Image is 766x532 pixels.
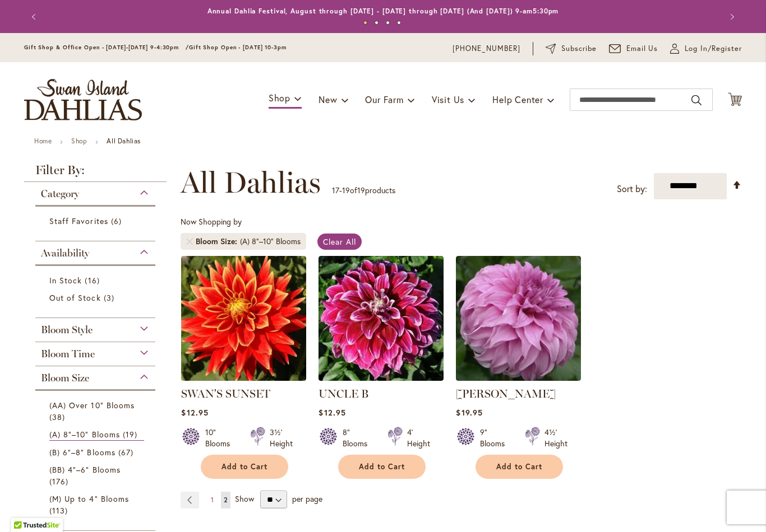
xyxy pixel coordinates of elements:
span: Staff Favorites [49,216,108,226]
span: $12.95 [319,407,345,418]
span: 2 [224,496,228,504]
a: Email Us [609,43,658,54]
span: (AA) Over 10" Blooms [49,400,135,410]
a: (AA) Over 10" Blooms 38 [49,399,144,423]
span: Show [235,493,254,504]
img: Uncle B [319,256,444,381]
span: Our Farm [365,94,403,105]
a: Remove Bloom Size (A) 8"–10" Blooms [186,238,193,245]
button: Add to Cart [338,455,426,479]
strong: All Dahlias [107,137,141,145]
a: [PERSON_NAME] [456,387,556,400]
button: Previous [24,6,47,28]
span: 17 [332,185,339,195]
span: 113 [49,505,71,516]
img: Swan's Sunset [181,256,306,381]
div: 8" Blooms [343,427,374,449]
button: 2 of 4 [375,21,379,25]
span: 19 [342,185,350,195]
a: (A) 8"–10" Blooms 19 [49,428,144,441]
a: (M) Up to 4" Blooms 113 [49,493,144,516]
button: Add to Cart [476,455,563,479]
a: 1 [208,492,216,508]
span: 3 [104,292,117,304]
a: Subscribe [546,43,597,54]
span: (M) Up to 4" Blooms [49,493,129,504]
span: Add to Cart [496,462,542,472]
span: In Stock [49,275,82,286]
span: (BB) 4"–6" Blooms [49,464,121,475]
a: Swan's Sunset [181,372,306,383]
span: Visit Us [432,94,464,105]
button: 1 of 4 [363,21,367,25]
a: Staff Favorites [49,215,144,227]
span: (A) 8"–10" Blooms [49,429,120,440]
span: 176 [49,475,71,487]
span: Shop [269,92,290,104]
div: 9" Blooms [480,427,511,449]
span: Now Shopping by [181,216,242,227]
strong: Filter By: [24,164,167,182]
span: Bloom Size [41,372,89,384]
a: store logo [24,79,142,120]
div: 4' Height [407,427,430,449]
a: Shop [71,137,87,145]
span: Bloom Style [41,324,93,336]
span: Email Us [626,43,658,54]
div: 4½' Height [544,427,567,449]
span: Gift Shop Open - [DATE] 10-3pm [189,44,287,51]
a: (B) 6"–8" Blooms 67 [49,446,144,458]
a: In Stock 16 [49,274,144,286]
span: 38 [49,411,68,423]
span: All Dahlias [181,166,321,199]
span: 19 [123,428,140,440]
button: Add to Cart [201,455,288,479]
div: 3½' Height [270,427,293,449]
span: Availability [41,247,89,259]
span: Bloom Size [196,236,240,247]
span: 6 [111,215,124,227]
button: Next [719,6,742,28]
span: (B) 6"–8" Blooms [49,447,116,458]
a: Annual Dahlia Festival, August through [DATE] - [DATE] through [DATE] (And [DATE]) 9-am5:30pm [207,7,559,15]
span: Add to Cart [222,462,267,472]
span: Bloom Time [41,348,95,360]
span: Clear All [323,236,356,247]
span: $19.95 [456,407,482,418]
span: $12.95 [181,407,208,418]
a: Home [34,137,52,145]
p: - of products [332,181,395,199]
span: New [319,94,337,105]
span: Log In/Register [685,43,742,54]
a: Clear All [317,234,362,250]
button: 4 of 4 [397,21,401,25]
span: Out of Stock [49,292,101,303]
span: per page [292,493,322,504]
a: Log In/Register [670,43,742,54]
label: Sort by: [617,179,647,199]
a: SWAN'S SUNSET [181,387,270,400]
img: Vassio Meggos [456,256,581,381]
span: 16 [85,274,102,286]
span: Help Center [492,94,543,105]
a: [PHONE_NUMBER] [453,43,520,54]
div: 10" Blooms [205,427,237,449]
span: Add to Cart [359,462,405,472]
span: Subscribe [561,43,597,54]
a: Uncle B [319,372,444,383]
a: Vassio Meggos [456,372,581,383]
span: 67 [118,446,136,458]
span: Category [41,188,79,200]
span: Gift Shop & Office Open - [DATE]-[DATE] 9-4:30pm / [24,44,189,51]
div: (A) 8"–10" Blooms [240,236,301,247]
a: (BB) 4"–6" Blooms 176 [49,464,144,487]
a: Out of Stock 3 [49,292,144,304]
button: 3 of 4 [386,21,390,25]
a: UNCLE B [319,387,368,400]
span: 1 [211,496,214,504]
span: 19 [357,185,365,195]
iframe: Launch Accessibility Center [8,492,40,524]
